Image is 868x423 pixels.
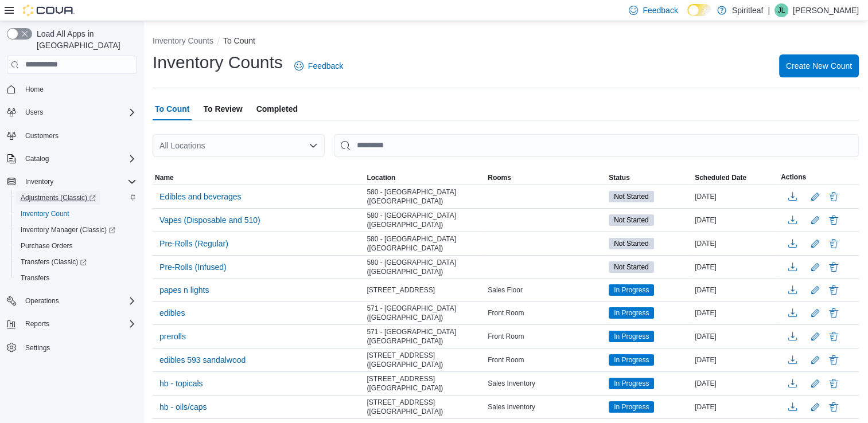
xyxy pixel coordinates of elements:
span: Actions [781,173,806,182]
span: Not Started [614,262,649,272]
a: Feedback [290,54,348,77]
span: edibles [159,307,185,319]
div: Sales Inventory [485,377,606,390]
span: [STREET_ADDRESS] ([GEOGRAPHIC_DATA]) [367,351,483,369]
span: Transfers [21,273,49,283]
input: This is a search bar. After typing your query, hit enter to filter the results lower in the page. [334,134,859,157]
button: Pre-Rolls (Infused) [155,258,231,276]
span: Not Started [609,238,654,249]
button: Reports [2,316,141,332]
span: edibles 593 sandalwood [159,354,246,366]
span: Not Started [614,238,649,249]
span: Users [21,105,137,119]
span: Rooms [488,173,511,182]
span: Transfers (Classic) [21,257,87,267]
span: hb - oils/caps [159,401,207,413]
span: [STREET_ADDRESS] ([GEOGRAPHIC_DATA]) [367,374,483,393]
button: Users [2,104,141,120]
span: papes n lights [159,284,209,296]
span: Load All Apps in [GEOGRAPHIC_DATA] [32,28,137,51]
span: Inventory Manager (Classic) [16,223,137,237]
button: Edit count details [808,211,822,229]
span: In Progress [609,307,654,319]
button: papes n lights [155,281,213,299]
span: Customers [25,131,59,140]
span: In Progress [614,378,649,389]
p: | [768,3,770,17]
span: Completed [256,97,298,120]
button: Settings [2,339,141,355]
span: Users [25,108,43,117]
div: [DATE] [692,330,779,343]
div: [DATE] [692,260,779,274]
span: In Progress [614,285,649,295]
button: Edit count details [808,375,822,392]
span: Inventory Count [16,207,137,221]
div: Jennifer L [774,3,788,17]
div: [DATE] [692,400,779,414]
span: prerolls [159,331,186,342]
button: Users [21,105,48,119]
button: Pre-Rolls (Regular) [155,235,233,252]
span: Inventory Manager (Classic) [21,225,115,234]
div: Sales Floor [485,283,606,297]
button: Inventory Count [11,206,141,222]
span: Location [367,173,395,182]
a: Adjustments (Classic) [16,191,100,205]
span: Name [155,173,174,182]
span: Scheduled Date [695,173,746,182]
button: Transfers [11,270,141,286]
span: Status [609,173,630,182]
span: hb - topicals [159,378,203,389]
span: In Progress [614,402,649,412]
button: To Count [223,36,255,45]
div: [DATE] [692,283,779,297]
nav: Complex example [7,76,137,386]
h1: Inventory Counts [153,51,283,74]
span: Not Started [609,191,654,202]
button: Edit count details [808,328,822,345]
button: Catalog [2,151,141,167]
p: [PERSON_NAME] [793,3,859,17]
div: Front Room [485,353,606,367]
span: Reports [25,319,49,328]
button: Edit count details [808,235,822,252]
button: Delete [827,353,840,367]
button: hb - topicals [155,375,207,392]
button: Edit count details [808,188,822,205]
span: 580 - [GEOGRAPHIC_DATA] ([GEOGRAPHIC_DATA]) [367,211,483,229]
a: Inventory Manager (Classic) [11,222,141,238]
button: Inventory Counts [153,36,213,45]
a: Settings [21,341,55,355]
span: In Progress [614,308,649,318]
span: Catalog [25,154,49,163]
span: Edibles and beverages [159,191,241,202]
span: 571 - [GEOGRAPHIC_DATA] ([GEOGRAPHIC_DATA]) [367,327,483,346]
span: Transfers [16,271,137,285]
div: [DATE] [692,190,779,203]
button: Inventory [2,174,141,190]
button: Delete [827,190,840,203]
p: Spiritleaf [732,3,763,17]
span: Not Started [614,191,649,202]
div: [DATE] [692,213,779,227]
button: Delete [827,213,840,227]
span: Not Started [614,215,649,225]
span: Settings [25,343,50,352]
span: Pre-Rolls (Infused) [159,261,227,273]
span: 580 - [GEOGRAPHIC_DATA] ([GEOGRAPHIC_DATA]) [367,234,483,253]
div: Front Room [485,330,606,343]
button: Edit count details [808,351,822,369]
a: Home [21,83,48,96]
span: Adjustments (Classic) [16,191,137,205]
span: 580 - [GEOGRAPHIC_DATA] ([GEOGRAPHIC_DATA]) [367,258,483,276]
span: In Progress [609,331,654,342]
span: Home [25,85,44,94]
a: Transfers (Classic) [11,254,141,270]
button: Inventory [21,175,58,189]
button: Delete [827,283,840,297]
button: Delete [827,377,840,390]
div: [DATE] [692,237,779,250]
span: Inventory [21,175,137,189]
span: Inventory Count [21,209,69,218]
